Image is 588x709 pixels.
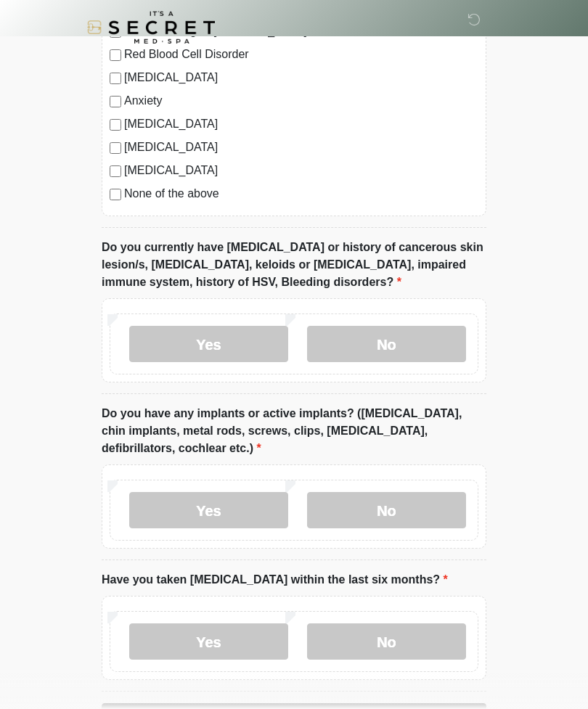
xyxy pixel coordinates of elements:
label: Yes [129,623,288,660]
label: [MEDICAL_DATA] [124,69,478,86]
label: Yes [129,326,288,362]
label: [MEDICAL_DATA] [124,139,478,156]
input: Anxiety [110,96,121,107]
label: None of the above [124,185,478,202]
input: [MEDICAL_DATA] [110,165,121,177]
input: [MEDICAL_DATA] [110,119,121,131]
label: Have you taken [MEDICAL_DATA] within the last six months? [102,571,448,589]
label: Do you have any implants or active implants? ([MEDICAL_DATA], chin implants, metal rods, screws, ... [102,405,486,457]
label: No [307,623,466,660]
input: Red Blood Cell Disorder [110,49,121,61]
label: Do you currently have [MEDICAL_DATA] or history of cancerous skin lesion/s, [MEDICAL_DATA], keloi... [102,239,486,291]
label: Anxiety [124,92,478,110]
label: [MEDICAL_DATA] [124,162,478,179]
input: [MEDICAL_DATA] [110,73,121,84]
label: No [307,326,466,362]
img: It's A Secret Med Spa Logo [87,11,215,44]
label: Red Blood Cell Disorder [124,46,478,63]
input: [MEDICAL_DATA] [110,142,121,154]
label: Yes [129,492,288,528]
label: [MEDICAL_DATA] [124,115,478,133]
label: No [307,492,466,528]
input: None of the above [110,189,121,200]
